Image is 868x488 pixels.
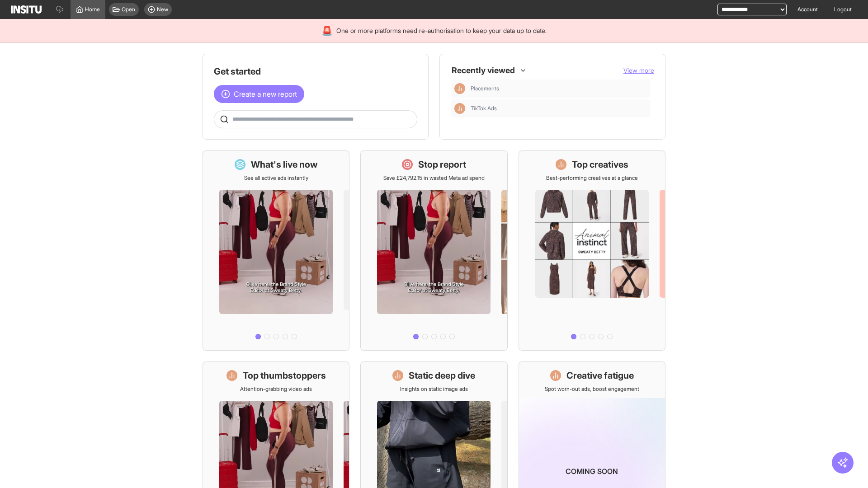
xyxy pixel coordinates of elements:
[243,369,326,382] h1: Top thumbstoppers
[471,85,647,92] span: Placements
[240,385,312,393] p: Attention-grabbing video ads
[336,26,547,35] span: One or more platforms need re-authorisation to keep your data up to date.
[519,150,665,351] a: Top creativesBest-performing creatives at a glance
[572,158,628,171] h1: Top creatives
[214,85,304,103] button: Create a new report
[471,105,497,112] span: TikTok Ads
[203,150,349,351] a: What's live nowSee all active ads instantly
[321,24,333,37] div: 🚨
[383,174,485,182] p: Save £24,792.15 in wasted Meta ad spend
[623,66,654,74] span: View more
[400,385,468,393] p: Insights on static image ads
[85,6,100,13] span: Home
[471,105,647,112] span: TikTok Ads
[360,150,507,351] a: Stop reportSave £24,792.15 in wasted Meta ad spend
[471,85,499,92] span: Placements
[244,174,308,182] p: See all active ads instantly
[418,158,466,171] h1: Stop report
[623,66,654,75] button: View more
[454,83,465,94] div: Insights
[454,103,465,114] div: Insights
[234,89,297,99] span: Create a new report
[214,65,417,78] h1: Get started
[409,369,475,382] h1: Static deep dive
[157,6,168,13] span: New
[11,5,42,14] img: Logo
[122,6,135,13] span: Open
[251,158,318,171] h1: What's live now
[546,174,638,182] p: Best-performing creatives at a glance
